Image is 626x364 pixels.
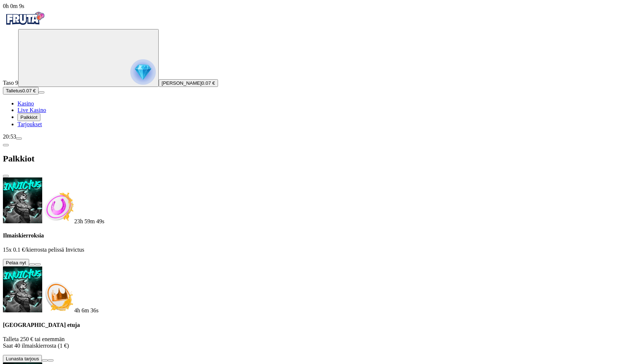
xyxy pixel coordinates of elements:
[3,3,24,9] span: user session time
[42,280,74,312] img: Deposit bonus icon
[20,115,37,120] span: Palkkiot
[3,355,42,363] button: Lunasta tarjous
[159,79,218,87] button: [PERSON_NAME]0.07 €
[16,137,22,140] button: menu
[42,191,74,223] img: Freespins bonus icon
[3,80,18,86] span: Taso 9
[3,177,42,223] img: Invictus
[3,322,623,328] h4: [GEOGRAPHIC_DATA] etuja
[3,232,623,239] h4: Ilmaiskierroksia
[130,59,156,85] img: reward progress
[17,113,40,121] button: reward iconPalkkiot
[162,80,202,86] span: [PERSON_NAME]
[6,260,26,265] span: Pelaa nyt
[35,263,41,265] button: info
[3,9,623,128] nav: Primary
[48,359,54,361] button: info
[3,9,47,28] img: Fruta
[74,307,99,313] span: countdown
[17,107,46,113] span: Live Kasino
[3,175,9,177] button: close
[3,336,623,349] p: Talleta 250 € tai enemmän Saat 40 ilmaiskierrosta (1 €)
[39,91,44,93] button: menu
[17,107,46,113] a: poker-chip iconLive Kasino
[3,247,623,253] p: 15x 0.1 €/kierrosta pelissä Invictus
[202,80,215,86] span: 0.07 €
[17,121,42,127] span: Tarjoukset
[74,218,104,224] span: countdown
[22,88,36,93] span: 0.07 €
[3,154,623,164] h2: Palkkiot
[17,121,42,127] a: gift-inverted iconTarjoukset
[18,29,159,87] button: reward progress
[3,87,39,95] button: Talletusplus icon0.07 €
[3,23,47,29] a: Fruta
[3,144,9,146] button: chevron-left icon
[17,100,34,107] span: Kasino
[3,267,42,312] img: Invictus
[17,100,34,107] a: diamond iconKasino
[6,88,22,93] span: Talletus
[6,356,39,361] span: Lunasta tarjous
[3,259,29,267] button: Pelaa nyt
[3,133,16,140] span: 20:53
